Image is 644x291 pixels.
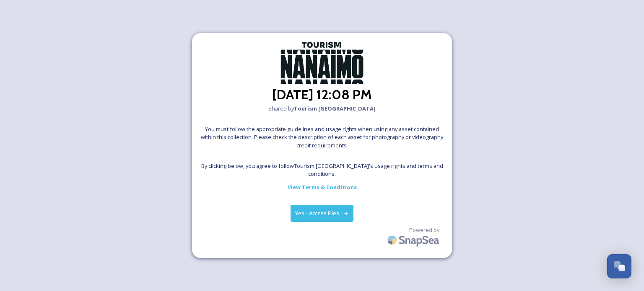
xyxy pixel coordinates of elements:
[607,254,631,278] button: Open Chat
[200,162,444,178] span: By clicking below, you agree to follow Tourism [GEOGRAPHIC_DATA] 's usage rights and terms and co...
[291,205,353,222] button: Yes - Access Files
[272,85,372,105] h2: [DATE] 12:08 PM
[385,230,444,250] img: SnapSea Logo
[288,183,357,191] strong: View Terms & Conditions
[409,226,439,234] span: Powered by
[280,41,364,85] img: TourismNanaimo_Logo_Main_Black.png
[288,182,357,192] a: View Terms & Conditions
[200,125,444,149] span: You must follow the appropriate guidelines and usage rights when using any asset contained within...
[268,105,376,113] span: Shared by
[294,105,376,112] strong: Tourism [GEOGRAPHIC_DATA]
